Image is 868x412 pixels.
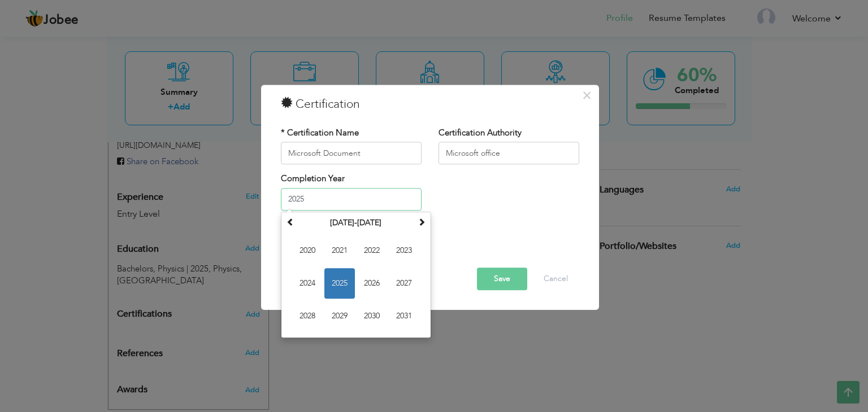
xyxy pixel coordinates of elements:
[292,301,323,331] span: 2028
[287,218,294,226] span: Previous Decade
[418,218,426,226] span: Next Decade
[292,268,323,299] span: 2024
[297,214,415,231] th: Select Decade
[357,301,387,331] span: 2030
[324,235,355,266] span: 2021
[324,268,355,299] span: 2025
[281,173,345,185] label: Completion Year
[389,268,419,299] span: 2027
[357,235,387,266] span: 2022
[357,268,387,299] span: 2026
[439,127,522,139] label: Certification Authority
[582,85,592,106] span: ×
[477,268,527,291] button: Save
[578,86,596,104] button: Close
[389,235,419,266] span: 2023
[281,127,359,139] label: * Certification Name
[292,235,323,266] span: 2020
[532,268,579,291] button: Cancel
[324,301,355,331] span: 2029
[389,301,419,331] span: 2031
[281,96,579,113] h3: Certification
